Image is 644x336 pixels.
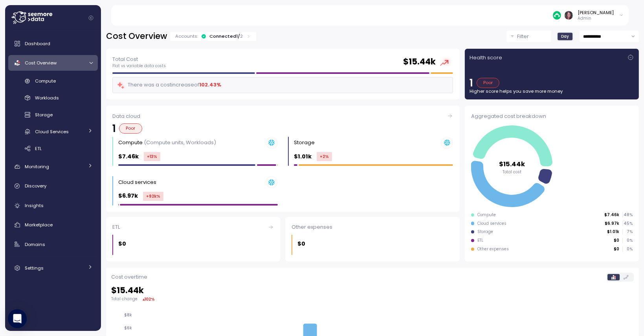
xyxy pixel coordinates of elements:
img: ACg8ocLDuIZlR5f2kIgtapDwVC7yp445s3OgbrQTIAV7qYj8P05r5pI=s96-c [565,11,573,19]
a: Domains [8,237,98,252]
h2: $ 15.44k [403,56,436,68]
h2: $ 15.44k [111,285,634,296]
span: Cloud Services [35,129,69,135]
p: 1 [112,123,116,134]
p: 0 % [623,238,632,243]
p: Cost overtime [111,273,147,281]
p: Higher score helps you save more money [470,88,634,94]
p: $6.97k [118,191,138,200]
a: Compute [8,75,98,88]
p: $1.01k [607,229,619,235]
a: Monitoring [8,159,98,174]
a: Dashboard [8,36,98,51]
p: $6.97k [605,221,619,226]
span: Dashboard [25,40,50,47]
tspan: Total cost [503,169,521,174]
div: 102.43 % [200,81,222,89]
a: ETL$0 [106,217,280,261]
div: 102 % [145,296,155,302]
p: $7.46k [118,152,139,161]
p: $1.01k [294,152,312,161]
p: Health score [470,54,503,62]
button: Collapse navigation [86,15,96,21]
tspan: $6k [124,325,132,330]
div: Other expenses [477,246,509,252]
div: ▴ [143,296,155,302]
div: Compute [118,139,216,147]
div: Connected 1 / [209,33,243,39]
p: $7.46k [604,212,619,218]
div: Aggregated cost breakdown [471,112,633,120]
div: Poor [477,78,500,88]
p: Accounts: [175,33,198,39]
p: 2 [240,33,243,39]
span: Compute [35,78,56,84]
span: Settings [25,265,44,271]
p: $0 [297,239,305,248]
div: Storage [294,139,315,147]
p: $0 [614,246,619,252]
a: Cloud Services [8,125,98,138]
p: 45 % [623,221,632,226]
span: Cost Overview [25,60,57,66]
a: Settings [8,260,98,276]
p: $0 [118,239,126,248]
div: [PERSON_NAME] [578,9,614,16]
div: Other expenses [292,223,453,231]
a: Workloads [8,92,98,105]
span: Insights [25,202,44,209]
span: Day [561,33,569,39]
div: ETL [477,238,483,243]
div: Accounts:Connected1/2 [170,32,256,41]
p: $0 [614,238,619,243]
div: There was a cost increase of [117,81,222,90]
div: Data cloud [112,112,453,120]
div: +13 % [144,152,160,161]
div: Cloud services [477,221,506,226]
span: Workloads [35,95,59,101]
a: Marketplace [8,217,98,233]
p: 7 % [623,229,632,235]
div: Poor [119,123,142,134]
div: Storage [477,229,493,235]
span: Storage [35,112,53,118]
p: 0 % [623,246,632,252]
h2: Cost Overview [106,31,167,42]
div: Cloud services [118,178,156,186]
p: (Compute units, Workloads) [144,139,216,146]
span: Discovery [25,183,46,189]
p: 48 % [623,212,632,218]
span: Monitoring [25,163,49,170]
tspan: $8k [124,312,132,318]
div: ETL [112,223,274,231]
p: Total change [111,296,138,302]
div: Compute [477,212,496,218]
a: Cost Overview [8,55,98,71]
a: ETL [8,142,98,155]
a: Insights [8,198,98,213]
div: +2 % [317,152,332,161]
tspan: $15.44k [499,159,525,168]
span: ETL [35,145,42,152]
a: Data cloud1PoorCompute (Compute units, Workloads)$7.46k+13%Storage $1.01k+2%Cloud services $6.97k... [106,106,460,212]
span: Domains [25,241,45,248]
p: Flat vs variable data costs [112,63,166,69]
a: Discovery [8,178,98,194]
p: Admin [578,16,614,21]
button: Filter [506,31,551,42]
p: Filter [517,33,529,40]
a: Storage [8,108,98,121]
p: Total Cost [112,55,166,63]
img: 687cba7b7af778e9efcde14e.PNG [553,11,561,19]
div: +92k % [143,192,163,201]
span: Marketplace [25,222,53,228]
div: Open Intercom Messenger [8,309,27,328]
p: 1 [470,78,473,88]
